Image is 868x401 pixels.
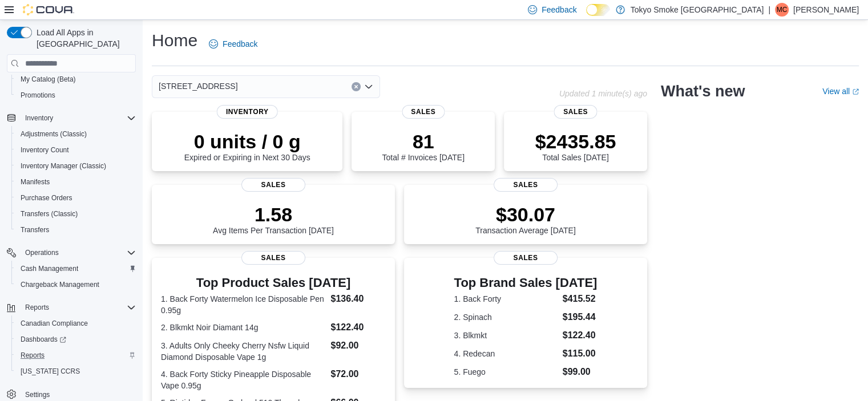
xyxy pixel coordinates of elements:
[631,3,764,17] p: Tokyo Smoke [GEOGRAPHIC_DATA]
[475,203,576,226] p: $30.07
[161,293,326,316] dt: 1. Back Forty Watermelon Ice Disposable Pen 0.95g
[2,110,140,126] button: Inventory
[559,89,647,98] p: Updated 1 minute(s) ago
[11,261,140,277] button: Cash Management
[213,203,334,235] div: Avg Items Per Transaction [DATE]
[382,130,464,153] p: 81
[21,161,106,171] span: Inventory Manager (Classic)
[16,72,136,86] span: My Catalog (Beta)
[16,127,136,141] span: Adjustments (Classic)
[25,390,50,399] span: Settings
[223,38,257,50] span: Feedback
[25,248,59,257] span: Operations
[563,347,597,361] dd: $115.00
[16,349,136,362] span: Reports
[21,301,54,314] button: Reports
[21,129,87,139] span: Adjustments (Classic)
[364,82,373,91] button: Open list of options
[16,333,71,346] a: Dashboards
[159,79,237,93] span: [STREET_ADDRESS]
[330,321,385,334] dd: $122.40
[402,105,445,119] span: Sales
[16,207,82,221] a: Transfers (Classic)
[16,72,80,86] a: My Catalog (Beta)
[16,88,136,102] span: Promotions
[11,71,140,87] button: My Catalog (Beta)
[21,177,50,187] span: Manifests
[16,262,136,276] span: Cash Management
[11,347,140,363] button: Reports
[330,367,385,381] dd: $72.00
[16,278,136,291] span: Chargeback Management
[16,207,136,221] span: Transfers (Classic)
[213,203,334,226] p: 1.58
[21,246,136,260] span: Operations
[11,277,140,293] button: Chargeback Management
[241,178,305,192] span: Sales
[161,368,326,391] dt: 4. Back Forty Sticky Pineapple Disposable Vape 0.95g
[21,209,78,218] span: Transfers (Classic)
[16,191,77,205] a: Purchase Orders
[454,348,558,359] dt: 4. Redecan
[16,159,136,173] span: Inventory Manager (Classic)
[494,251,558,265] span: Sales
[454,276,597,290] h3: Top Brand Sales [DATE]
[768,3,770,17] p: |
[563,310,597,324] dd: $195.44
[21,91,55,100] span: Promotions
[23,4,74,15] img: Cova
[454,330,558,341] dt: 3. Blkmkt
[11,206,140,222] button: Transfers (Classic)
[563,292,597,306] dd: $415.52
[11,363,140,379] button: [US_STATE] CCRS
[563,365,597,379] dd: $99.00
[822,87,859,96] a: View allExternal link
[184,130,310,153] p: 0 units / 0 g
[16,333,136,346] span: Dashboards
[16,88,60,102] a: Promotions
[21,111,58,125] button: Inventory
[16,364,136,378] span: Washington CCRS
[16,262,83,276] a: Cash Management
[161,340,326,363] dt: 3. Adults Only Cheeky Cherry Nsfw Liquid Diamond Disposable Vape 1g
[542,4,576,15] span: Feedback
[11,331,140,347] a: Dashboards
[21,193,72,202] span: Purchase Orders
[16,364,84,378] a: [US_STATE] CCRS
[661,82,745,100] h2: What's new
[586,4,610,16] input: Dark Mode
[330,339,385,353] dd: $92.00
[775,3,789,17] div: Milo Che
[21,319,88,328] span: Canadian Compliance
[16,175,54,189] a: Manifests
[16,349,49,362] a: Reports
[454,293,558,305] dt: 1. Back Forty
[352,82,361,91] button: Clear input
[217,105,278,119] span: Inventory
[2,245,140,261] button: Operations
[16,317,92,330] a: Canadian Compliance
[21,367,80,376] span: [US_STATE] CCRS
[16,159,111,173] a: Inventory Manager (Classic)
[2,299,140,315] button: Reports
[16,175,136,189] span: Manifests
[21,225,49,234] span: Transfers
[16,127,91,141] a: Adjustments (Classic)
[454,311,558,323] dt: 2. Spinach
[11,174,140,190] button: Manifests
[21,280,99,289] span: Chargeback Management
[16,223,136,237] span: Transfers
[494,178,558,192] span: Sales
[16,278,104,291] a: Chargeback Management
[535,130,616,162] div: Total Sales [DATE]
[793,3,859,17] p: [PERSON_NAME]
[241,251,305,265] span: Sales
[11,158,140,174] button: Inventory Manager (Classic)
[21,111,136,125] span: Inventory
[11,190,140,206] button: Purchase Orders
[16,317,136,330] span: Canadian Compliance
[852,88,859,95] svg: External link
[454,366,558,378] dt: 5. Fuego
[21,75,76,84] span: My Catalog (Beta)
[21,145,69,155] span: Inventory Count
